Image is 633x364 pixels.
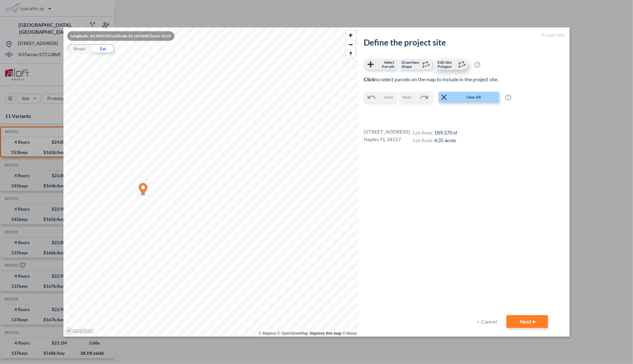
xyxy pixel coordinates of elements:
button: Zoom in [346,31,355,40]
h4: Lot Area: [413,129,457,137]
a: Mapbox [259,331,276,336]
span: Redo [403,94,411,100]
span: Edit Site Polygon [438,60,456,69]
span: Zoom out [346,40,355,49]
span: Draw New Shape [402,60,420,69]
button: Undo [364,92,397,103]
button: Next [506,315,548,328]
a: OpenStreetMap [277,331,308,336]
span: ? [506,95,511,100]
b: Click [364,76,375,82]
div: Longitude: -81.6835763 Latitude: 26.1635685 Zoom: 18.33 [67,31,174,41]
button: Reset bearing to north [346,49,355,58]
a: Maxar [343,331,357,336]
h4: Lot Area: [413,137,457,145]
div: Sat [91,44,115,54]
span: [STREET_ADDRESS] [364,128,410,136]
span: ? [475,62,480,68]
button: Redo [399,92,432,103]
span: Naples FL 34117 [364,136,401,144]
button: Clear All [439,92,499,103]
h2: Define the project site [364,38,564,47]
canvas: Map [63,27,359,337]
h5: Project Site [364,33,564,38]
span: to select parcels on the map to include in the project site. [364,76,498,82]
span: Undo [384,94,393,100]
span: Select Parcels [375,60,394,69]
span: 189,370 sf [434,129,457,135]
span: 4.35 acres [434,137,456,143]
button: Cancel [475,315,500,328]
span: Clear All [449,94,498,100]
a: Improve this map [310,331,341,336]
div: Map marker [139,183,147,196]
span: Reset bearing to north [346,49,355,58]
button: Zoom out [346,40,355,49]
